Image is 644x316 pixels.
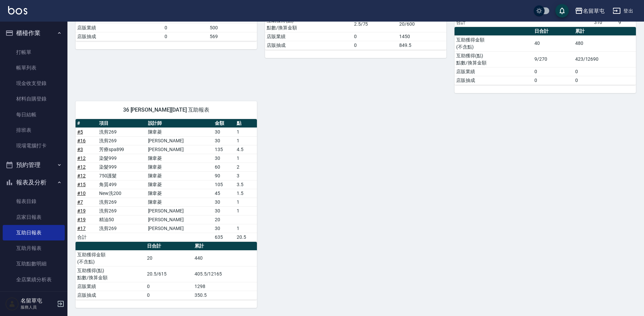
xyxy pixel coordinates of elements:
[146,154,213,163] td: 陳韋菱
[574,67,636,76] td: 0
[235,233,257,241] td: 20.5
[145,291,193,299] td: 0
[97,189,146,198] td: New洗200
[235,189,257,198] td: 1.5
[5,297,19,311] img: Person
[3,256,65,271] a: 互助點數明細
[235,180,257,189] td: 3.5
[235,224,257,233] td: 1
[3,209,65,225] a: 店家日報表
[572,4,607,18] button: 名留草屯
[3,287,65,303] a: 營業統計分析表
[235,136,257,145] td: 1
[213,198,235,206] td: 30
[3,60,65,76] a: 帳單列表
[398,32,446,41] td: 1450
[76,291,145,299] td: 店販抽成
[145,282,193,291] td: 0
[21,304,55,310] p: 服務人員
[555,4,569,18] button: save
[610,5,636,17] button: 登出
[84,107,249,113] span: 36 [PERSON_NAME][DATE] 互助報表
[77,208,86,213] a: #19
[235,206,257,215] td: 1
[146,136,213,145] td: [PERSON_NAME]
[533,67,574,76] td: 0
[97,198,146,206] td: 洗剪269
[146,198,213,206] td: 陳韋菱
[97,224,146,233] td: 洗剪269
[213,224,235,233] td: 30
[76,282,145,291] td: 店販業績
[193,266,257,282] td: 405.5/12165
[213,206,235,215] td: 30
[97,119,146,128] th: 項目
[77,182,86,187] a: #15
[213,154,235,163] td: 30
[97,127,146,136] td: 洗剪269
[235,198,257,206] td: 1
[193,250,257,266] td: 440
[76,23,163,32] td: 店販業績
[533,35,574,51] td: 40
[76,266,145,282] td: 互助獲得(點) 點數/換算金額
[617,18,636,27] td: 9
[3,76,65,91] a: 現金收支登錄
[265,16,352,32] td: 互助獲得(點) 點數/換算金額
[76,119,97,128] th: #
[398,41,446,50] td: 849.5
[213,180,235,189] td: 105
[146,145,213,154] td: [PERSON_NAME]
[145,242,193,251] th: 日合計
[163,23,208,32] td: 0
[213,145,235,154] td: 135
[97,206,146,215] td: 洗剪269
[3,240,65,256] a: 互助月報表
[97,136,146,145] td: 洗剪269
[8,6,27,15] img: Logo
[455,18,479,27] td: 合計
[352,41,398,50] td: 0
[235,119,257,128] th: 點
[455,27,636,85] table: a dense table
[77,199,83,205] a: #7
[146,163,213,171] td: 陳韋菱
[76,233,97,241] td: 合計
[208,32,257,41] td: 569
[583,7,605,15] div: 名留草屯
[3,107,65,122] a: 每日結帳
[77,173,86,178] a: #12
[235,145,257,154] td: 4.5
[97,145,146,154] td: 芳療spa899
[213,215,235,224] td: 20
[235,154,257,163] td: 1
[208,23,257,32] td: 500
[163,32,208,41] td: 0
[574,35,636,51] td: 480
[3,24,65,42] button: 櫃檯作業
[574,27,636,36] th: 累計
[3,91,65,107] a: 材料自購登錄
[265,32,352,41] td: 店販業績
[213,189,235,198] td: 45
[3,45,65,60] a: 打帳單
[574,51,636,67] td: 423/12690
[146,171,213,180] td: 陳韋菱
[76,250,145,266] td: 互助獲得金額 (不含點)
[77,226,86,231] a: #17
[455,76,533,85] td: 店販抽成
[145,250,193,266] td: 20
[76,32,163,41] td: 店販抽成
[352,32,398,41] td: 0
[533,76,574,85] td: 0
[3,138,65,153] a: 現場電腦打卡
[213,233,235,241] td: 635
[146,127,213,136] td: 陳韋菱
[97,215,146,224] td: 精油50
[77,191,86,196] a: #10
[146,215,213,224] td: [PERSON_NAME]
[455,67,533,76] td: 店販業績
[77,155,86,161] a: #12
[3,194,65,209] a: 報表目錄
[455,51,533,67] td: 互助獲得(點) 點數/換算金額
